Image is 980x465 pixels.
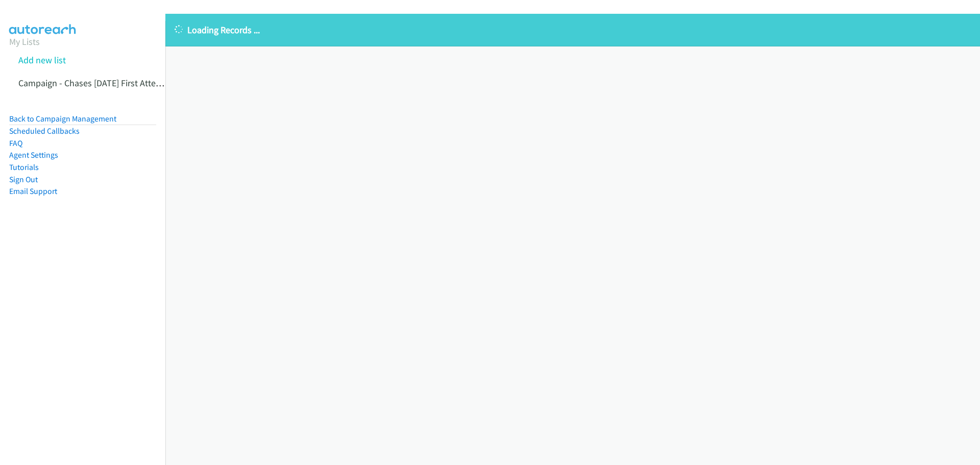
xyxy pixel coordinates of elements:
[9,138,22,148] a: FAQ
[18,77,171,89] a: Campaign - Chases [DATE] First Attempt
[9,36,40,47] a: My Lists
[18,54,66,66] a: Add new list
[175,23,971,37] p: Loading Records ...
[9,186,57,196] a: Email Support
[9,162,39,172] a: Tutorials
[9,126,80,136] a: Scheduled Callbacks
[9,114,116,124] a: Back to Campaign Management
[9,175,38,184] a: Sign Out
[9,150,58,160] a: Agent Settings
